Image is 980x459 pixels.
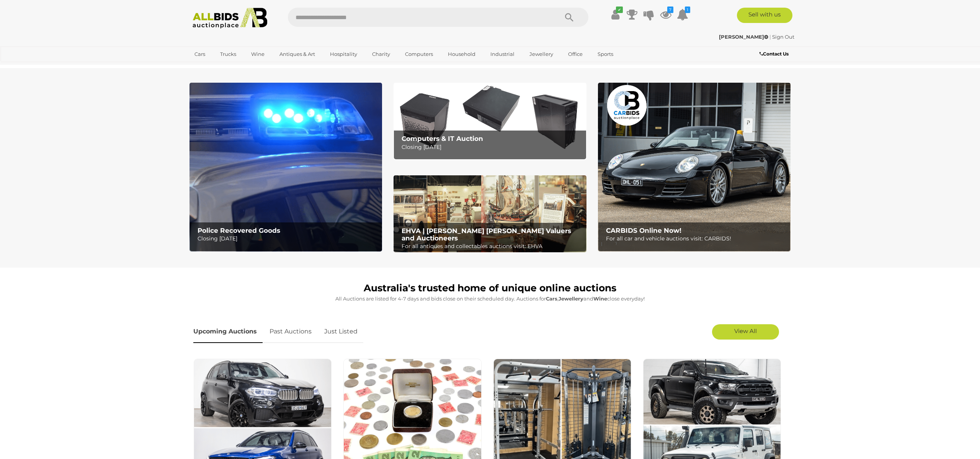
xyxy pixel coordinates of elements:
a: [PERSON_NAME] [719,34,769,40]
a: Police Recovered Goods Police Recovered Goods Closing [DATE] [189,83,382,252]
a: Antiques & Art [274,48,320,60]
a: Household [443,48,480,60]
p: Closing [DATE] [198,234,378,243]
strong: [PERSON_NAME] [719,34,768,40]
a: Computers [400,48,438,60]
a: Industrial [485,48,519,60]
b: EHVA | [PERSON_NAME] [PERSON_NAME] Valuers and Auctioneers [402,227,571,242]
span: View All [734,327,757,335]
b: Police Recovered Goods [198,227,280,234]
a: Contact Us [759,50,791,58]
a: CARBIDS Online Now! CARBIDS Online Now! For all car and vehicle auctions visit: CARBIDS! [598,83,791,252]
a: 7 [660,8,671,21]
a: Upcoming Auctions [193,320,263,343]
a: ✔ [609,8,621,21]
a: Sports [593,48,618,60]
a: 1 [677,8,688,21]
a: Computers & IT Auction Computers & IT Auction Closing [DATE] [394,83,586,160]
img: Police Recovered Goods [189,83,382,252]
a: Hospitality [325,48,362,60]
strong: Wine [593,296,607,302]
img: CARBIDS Online Now! [598,83,791,252]
strong: Cars [546,296,557,302]
strong: Jewellery [559,296,583,302]
span: | [769,34,771,40]
a: Sign Out [772,34,794,40]
a: Past Auctions [264,320,317,343]
a: View All [712,324,779,340]
b: Contact Us [759,51,789,57]
a: EHVA | Evans Hastings Valuers and Auctioneers EHVA | [PERSON_NAME] [PERSON_NAME] Valuers and Auct... [394,175,586,253]
p: Closing [DATE] [402,142,582,152]
a: Charity [367,48,395,60]
a: Wine [246,48,269,60]
a: Cars [189,48,210,60]
i: 1 [685,7,690,13]
p: All Auctions are listed for 4-7 days and bids close on their scheduled day. Auctions for , and cl... [193,294,787,303]
a: Trucks [215,48,241,60]
img: EHVA | Evans Hastings Valuers and Auctioneers [394,175,586,253]
a: Office [563,48,588,60]
p: For all antiques and collectables auctions visit: EHVA [402,242,582,251]
a: Just Listed [318,320,363,343]
a: Jewellery [524,48,558,60]
button: Search [550,8,588,27]
h1: Australia's trusted home of unique online auctions [193,283,787,294]
img: Allbids.com.au [188,8,271,29]
p: For all car and vehicle auctions visit: CARBIDS! [606,234,786,243]
img: Computers & IT Auction [394,83,586,160]
a: [GEOGRAPHIC_DATA] [189,60,254,73]
i: ✔ [616,7,623,13]
a: Sell with us [737,8,792,23]
b: Computers & IT Auction [402,135,483,142]
b: CARBIDS Online Now! [606,227,681,234]
i: 7 [667,7,673,13]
